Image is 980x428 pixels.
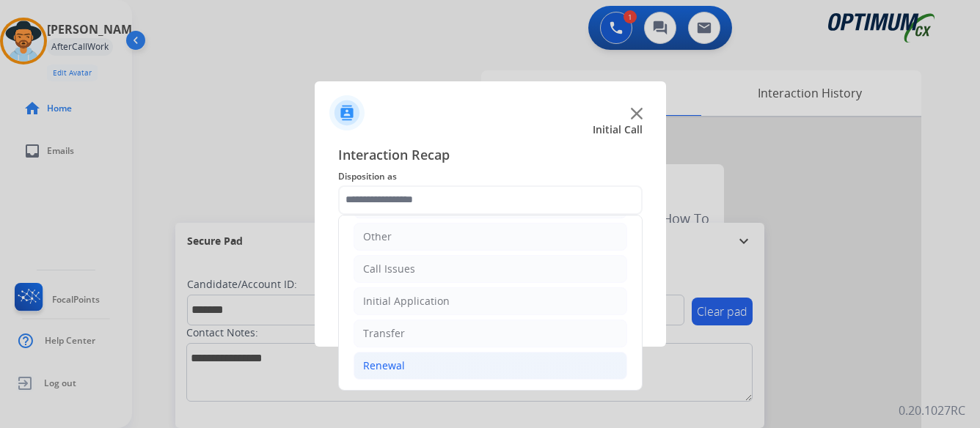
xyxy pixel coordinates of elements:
[899,402,965,419] p: 0.20.1027RC
[363,262,415,276] div: Call Issues
[363,229,392,244] div: Other
[338,168,643,185] span: Disposition as
[593,122,643,137] span: Initial Call
[363,326,405,341] div: Transfer
[363,358,405,373] div: Renewal
[338,144,643,168] span: Interaction Recap
[329,95,365,130] img: contactIcon
[363,294,450,309] div: Initial Application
